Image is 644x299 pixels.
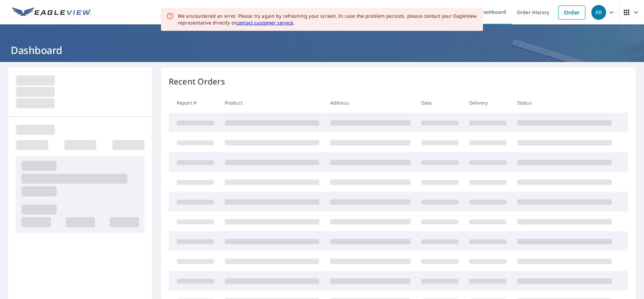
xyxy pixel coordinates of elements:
[591,5,606,20] div: RR
[8,43,636,57] h1: Dashboard
[169,93,219,113] th: Report #
[178,13,478,26] div: We encountered an error. Please try again by refreshing your screen. In case the problem persists...
[416,93,464,113] th: Date
[219,93,325,113] th: Product
[12,7,91,17] img: EV Logo
[236,19,293,26] a: contact customer service
[325,93,416,113] th: Address
[558,5,585,19] a: Order
[169,75,225,87] p: Recent Orders
[512,93,617,113] th: Status
[464,93,512,113] th: Delivery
